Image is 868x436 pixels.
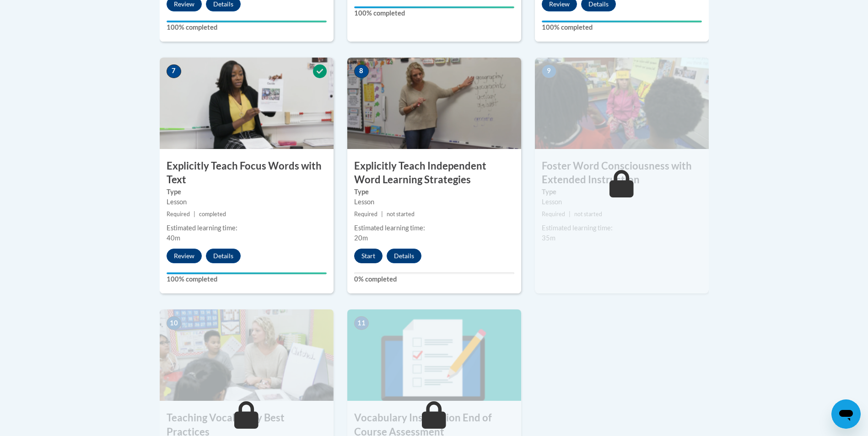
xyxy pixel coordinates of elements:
[354,274,514,284] label: 0% completed
[167,272,327,274] div: Your progress
[167,211,190,218] span: Required
[160,159,334,187] h3: Explicitly Teach Focus Words with Text
[354,197,514,207] div: Lesson
[167,22,327,32] label: 100% completed
[206,249,241,263] button: Details
[354,234,368,242] span: 20m
[354,316,369,330] span: 11
[167,223,327,233] div: Estimated learning time:
[199,211,226,218] span: completed
[354,211,377,218] span: Required
[387,249,421,263] button: Details
[354,249,383,263] button: Start
[542,234,555,242] span: 35m
[354,187,514,197] label: Type
[160,309,334,401] img: Course Image
[347,159,521,187] h3: Explicitly Teach Independent Word Learning Strategies
[354,8,514,18] label: 100% completed
[574,211,602,218] span: not started
[569,211,571,218] span: |
[167,234,180,242] span: 40m
[542,187,702,197] label: Type
[160,58,334,149] img: Course Image
[167,64,181,78] span: 7
[542,21,702,22] div: Your progress
[347,58,521,149] img: Course Image
[542,197,702,207] div: Lesson
[167,187,327,197] label: Type
[167,197,327,207] div: Lesson
[542,64,556,78] span: 9
[535,58,709,149] img: Course Image
[167,249,202,263] button: Review
[542,223,702,233] div: Estimated learning time:
[831,399,861,429] iframe: Button to launch messaging window
[542,211,565,218] span: Required
[535,159,709,187] h3: Foster Word Consciousness with Extended Instruction
[354,6,514,8] div: Your progress
[354,64,369,78] span: 8
[381,211,383,218] span: |
[167,21,327,22] div: Your progress
[347,309,521,401] img: Course Image
[167,316,181,330] span: 10
[167,274,327,284] label: 100% completed
[542,22,702,32] label: 100% completed
[194,211,195,218] span: |
[354,223,514,233] div: Estimated learning time:
[387,211,415,218] span: not started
